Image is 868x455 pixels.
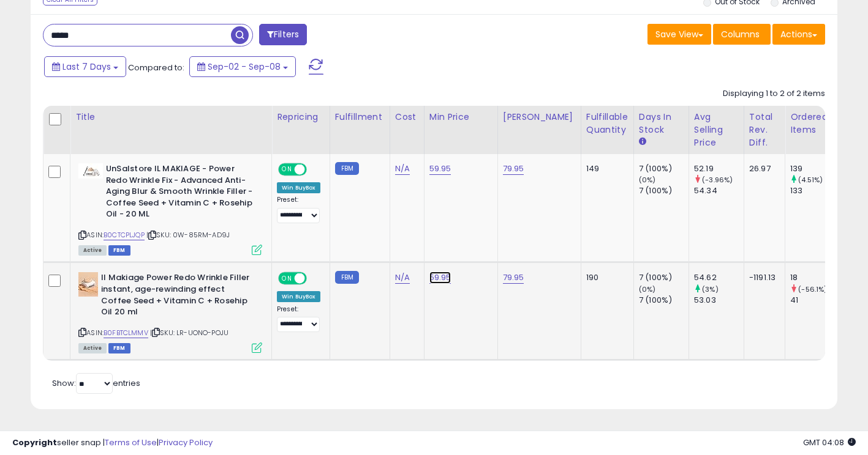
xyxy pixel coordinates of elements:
span: Show: entries [52,377,140,389]
div: Preset: [277,305,320,333]
div: 7 (100%) [639,185,689,196]
span: Sep-02 - Sep-08 [208,61,281,73]
a: 79.95 [503,163,524,175]
small: (-56.1%) [798,284,827,294]
button: Filters [259,24,307,45]
div: Fulfillment [335,111,385,124]
span: | SKU: 0W-85RM-AD9J [146,230,230,240]
a: N/A [395,272,410,284]
button: Sep-02 - Sep-08 [189,56,296,77]
div: Avg Selling Price [694,111,739,149]
a: B0FBTCLMMV [104,328,148,338]
a: 79.95 [503,272,524,284]
div: 133 [790,185,840,196]
a: N/A [395,163,410,175]
small: (-3.96%) [702,175,733,185]
span: ON [279,273,295,284]
small: (3%) [702,284,719,294]
span: Columns [721,28,760,40]
span: OFF [305,165,325,175]
small: FBM [335,162,359,175]
span: Last 7 Days [62,61,111,73]
div: -1191.13 [749,272,776,283]
div: Cost [395,111,419,124]
b: Il Makiage Power Redo Wrinkle Filler instant, age-rewinding effect Coffee Seed + Vitamin C + Rose... [101,272,250,320]
a: 59.95 [429,272,451,284]
div: 7 (100%) [639,295,689,306]
div: 53.03 [694,295,744,306]
img: 31mwv0ZWxpL._SL40_.jpg [78,163,103,179]
img: 41kBA6TR24L._SL40_.jpg [78,272,98,297]
div: 7 (100%) [639,272,689,283]
div: 41 [790,295,840,306]
div: Total Rev. Diff. [749,111,780,149]
a: Privacy Policy [159,437,213,448]
button: Actions [772,24,825,45]
div: ASIN: [78,163,262,254]
div: Win BuyBox [277,182,320,193]
div: Days In Stock [639,111,684,136]
button: Columns [713,24,771,45]
span: OFF [305,273,325,284]
small: (4.51%) [798,175,823,185]
span: ON [279,165,295,175]
span: All listings currently available for purchase on Amazon [78,245,107,256]
small: (0%) [639,284,656,294]
div: [PERSON_NAME] [503,111,576,124]
div: Preset: [277,196,320,223]
div: Displaying 1 to 2 of 2 items [723,88,825,100]
span: All listings currently available for purchase on Amazon [78,343,107,353]
small: FBM [335,271,359,284]
small: Days In Stock. [639,136,646,147]
div: 26.97 [749,163,776,174]
span: FBM [108,245,130,256]
span: Compared to: [128,62,184,73]
button: Save View [647,24,711,45]
span: 2025-09-16 04:08 GMT [803,437,856,448]
span: | SKU: LR-UONO-POJU [150,328,228,338]
strong: Copyright [12,437,57,448]
a: 59.95 [429,163,451,175]
a: Terms of Use [105,437,157,448]
div: 52.19 [694,163,744,174]
div: 18 [790,272,840,283]
div: Win BuyBox [277,291,320,302]
div: Title [75,111,266,124]
div: 7 (100%) [639,163,689,174]
div: ASIN: [78,272,262,352]
small: (0%) [639,175,656,185]
div: Min Price [429,111,492,124]
a: B0CTCPLJQP [104,230,145,240]
div: 190 [586,272,624,283]
button: Last 7 Days [44,56,126,77]
div: seller snap | | [12,437,213,449]
div: 54.62 [694,272,744,283]
div: 149 [586,163,624,174]
div: Ordered Items [790,111,835,136]
div: 54.34 [694,185,744,196]
div: Fulfillable Quantity [586,111,628,136]
span: FBM [108,343,130,353]
div: Repricing [277,111,325,124]
b: UnSalstore IL MAKIAGE - Power Redo Wrinkle Fix - Advanced Anti-Aging Blur & Smooth Wrinkle Filler... [106,163,255,223]
div: 139 [790,163,840,174]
